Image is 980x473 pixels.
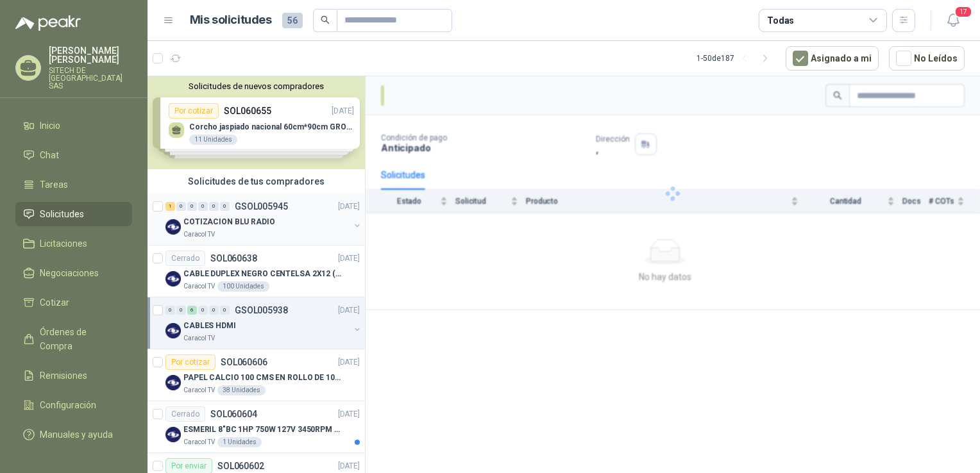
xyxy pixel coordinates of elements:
[40,369,87,383] span: Remisiones
[954,6,972,18] span: 17
[183,216,275,228] p: COTIZACION BLU RADIO
[183,385,215,395] p: Caracol TV
[40,148,59,162] span: Chat
[176,306,186,315] div: 0
[49,46,132,64] p: [PERSON_NAME] [PERSON_NAME]
[165,219,181,235] img: Company Logo
[183,268,343,280] p: CABLE DUPLEX NEGRO CENTELSA 2X12 (COLOR NEGRO)
[40,236,87,251] span: Licitaciones
[217,437,262,447] div: 1 Unidades
[15,393,132,417] a: Configuración
[165,375,181,390] img: Company Logo
[889,46,965,71] button: No Leídos
[183,320,236,332] p: CABLES HDMI
[15,202,132,226] a: Solicitudes
[40,266,99,280] span: Negociaciones
[190,11,272,29] h1: Mis solicitudes
[40,119,60,133] span: Inicio
[767,13,794,28] div: Todas
[786,46,879,71] button: Asignado a mi
[221,358,267,367] p: SOL060606
[15,231,132,256] a: Licitaciones
[338,304,360,317] p: [DATE]
[209,306,219,315] div: 0
[183,281,215,292] p: Caracol TV
[15,261,132,285] a: Negociaciones
[165,251,205,266] div: Cerrado
[40,295,69,310] span: Cotizar
[40,427,113,442] span: Manuales y ayuda
[220,306,230,315] div: 0
[198,306,208,315] div: 0
[183,333,215,344] p: Caracol TV
[15,15,81,31] img: Logo peakr
[282,13,303,28] span: 56
[165,354,215,370] div: Por cotizar
[40,325,120,353] span: Órdenes de Compra
[165,303,362,344] a: 0 0 6 0 0 0 GSOL005938[DATE] Company LogoCABLES HDMICaracol TV
[40,398,96,412] span: Configuración
[942,9,965,32] button: 17
[40,207,84,221] span: Solicitudes
[153,81,360,91] button: Solicitudes de nuevos compradores
[165,199,362,240] a: 1 0 0 0 0 0 GSOL005945[DATE] Company LogoCOTIZACION BLU RADIOCaracol TV
[220,202,230,211] div: 0
[183,437,215,447] p: Caracol TV
[187,306,197,315] div: 6
[15,290,132,315] a: Cotizar
[40,178,68,192] span: Tareas
[187,202,197,211] div: 0
[15,363,132,388] a: Remisiones
[165,406,205,422] div: Cerrado
[217,385,266,395] div: 38 Unidades
[235,202,288,211] p: GSOL005945
[148,349,365,401] a: Por cotizarSOL060606[DATE] Company LogoPAPEL CALCIO 100 CMS EN ROLLO DE 100 GRCaracol TV38 Unidades
[15,113,132,138] a: Inicio
[321,15,330,24] span: search
[338,408,360,420] p: [DATE]
[183,229,215,240] p: Caracol TV
[183,424,343,436] p: ESMERIL 8"BC 1HP 750W 127V 3450RPM URREA
[165,323,181,338] img: Company Logo
[217,461,264,470] p: SOL060602
[198,202,208,211] div: 0
[210,410,257,419] p: SOL060604
[165,427,181,442] img: Company Logo
[210,254,257,263] p: SOL060638
[15,320,132,358] a: Órdenes de Compra
[148,76,365,169] div: Solicitudes de nuevos compradoresPor cotizarSOL060655[DATE] Corcho jaspiado nacional 60cm*90cm GR...
[338,356,360,369] p: [DATE]
[148,169,365,194] div: Solicitudes de tus compradores
[165,306,175,315] div: 0
[338,201,360,213] p: [DATE]
[49,67,132,90] p: SITECH DE [GEOGRAPHIC_DATA] SAS
[217,281,269,292] div: 100 Unidades
[235,306,288,315] p: GSOL005938
[209,202,219,211] div: 0
[165,271,181,286] img: Company Logo
[165,202,175,211] div: 1
[697,48,775,69] div: 1 - 50 de 187
[338,460,360,472] p: [DATE]
[148,401,365,453] a: CerradoSOL060604[DATE] Company LogoESMERIL 8"BC 1HP 750W 127V 3450RPM URREACaracol TV1 Unidades
[183,372,343,384] p: PAPEL CALCIO 100 CMS EN ROLLO DE 100 GR
[338,253,360,265] p: [DATE]
[148,245,365,297] a: CerradoSOL060638[DATE] Company LogoCABLE DUPLEX NEGRO CENTELSA 2X12 (COLOR NEGRO)Caracol TV100 Un...
[15,422,132,447] a: Manuales y ayuda
[15,172,132,197] a: Tareas
[176,202,186,211] div: 0
[15,143,132,167] a: Chat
